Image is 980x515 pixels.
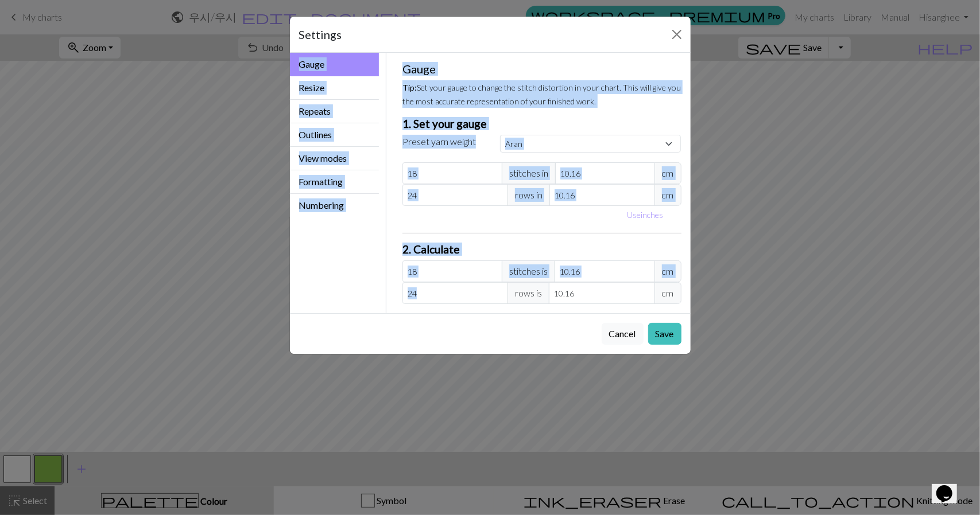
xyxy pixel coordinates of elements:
h3: 2. Calculate [402,243,681,256]
button: Numbering [290,194,379,217]
button: Repeats [290,100,379,123]
button: Gauge [290,53,379,76]
span: cm [654,260,681,282]
span: stitches in [502,162,556,184]
iframe: chat widget [932,469,969,504]
button: Cancel [602,323,644,345]
span: stitches is [502,260,555,282]
button: Save [648,323,681,345]
button: View modes [290,147,379,170]
button: Close [668,25,686,44]
span: cm [654,162,681,184]
button: Useinches [622,206,668,224]
strong: Tip: [402,83,417,92]
h5: Settings [299,26,342,43]
span: cm [654,184,681,206]
label: Preset yarn weight [402,135,476,149]
h3: 1. Set your gauge [402,117,681,130]
button: Resize [290,76,379,100]
small: Set your gauge to change the stitch distortion in your chart. This will give you the most accurat... [402,83,681,106]
span: rows in [508,184,550,206]
h5: Gauge [402,62,681,76]
span: rows is [508,282,549,304]
span: cm [654,282,681,304]
button: Formatting [290,170,379,194]
button: Outlines [290,123,379,147]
